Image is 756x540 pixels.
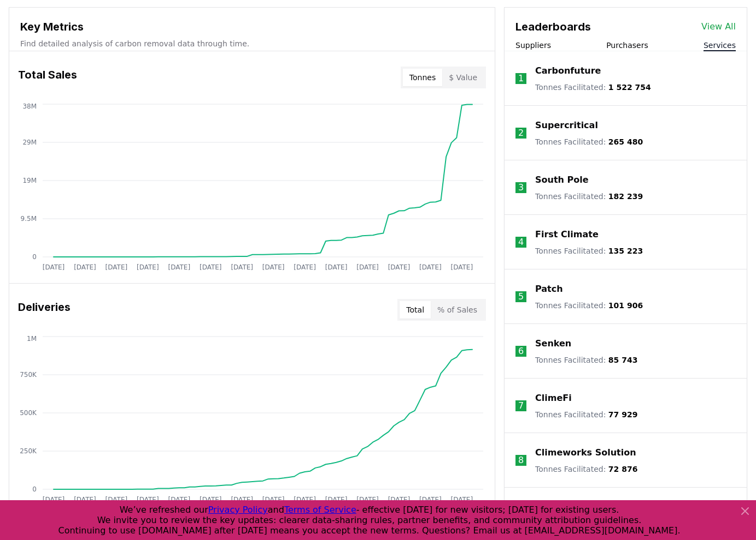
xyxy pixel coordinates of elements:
[22,177,37,184] tspan: 19M
[356,263,379,271] tspan: [DATE]
[27,335,37,343] tspan: 1M
[294,263,316,271] tspan: [DATE]
[32,485,37,493] tspan: 0
[535,409,637,420] p: Tonnes Facilitated :
[518,399,524,412] p: 7
[535,136,643,147] p: Tonnes Facilitated :
[400,301,431,319] button: Total
[18,67,77,88] h3: Total Sales
[515,40,551,51] button: Suppliers
[518,127,524,140] p: 2
[231,263,253,271] tspan: [DATE]
[168,496,191,503] tspan: [DATE]
[262,263,285,271] tspan: [DATE]
[608,301,643,310] span: 101 906
[200,496,222,503] tspan: [DATE]
[442,69,484,86] button: $ Value
[608,192,643,201] span: 182 239
[608,83,651,92] span: 1 522 754
[608,247,643,255] span: 135 223
[704,40,736,51] button: Services
[608,137,643,146] span: 265 480
[231,496,253,503] tspan: [DATE]
[431,301,484,319] button: % of Sales
[535,245,643,256] p: Tonnes Facilitated :
[515,19,591,35] h3: Leaderboards
[518,454,524,467] p: 8
[535,82,651,93] p: Tonnes Facilitated :
[535,119,598,132] a: Supercritical
[535,337,571,350] a: Senken
[608,410,638,419] span: 77 929
[535,283,563,296] a: Patch
[168,263,191,271] tspan: [DATE]
[325,496,348,503] tspan: [DATE]
[606,40,648,51] button: Purchasers
[20,371,37,379] tspan: 750K
[20,38,484,49] p: Find detailed analysis of carbon removal data through time.
[74,263,96,271] tspan: [DATE]
[451,496,473,503] tspan: [DATE]
[43,496,65,503] tspan: [DATE]
[518,72,524,85] p: 1
[518,236,524,249] p: 4
[535,446,636,459] a: Climeworks Solution
[43,263,65,271] tspan: [DATE]
[608,356,638,364] span: 85 743
[20,409,37,417] tspan: 500K
[701,20,736,33] a: View All
[535,464,637,475] p: Tonnes Facilitated :
[419,263,442,271] tspan: [DATE]
[74,496,96,503] tspan: [DATE]
[18,299,71,321] h3: Deliveries
[518,290,524,303] p: 5
[535,64,601,77] a: Carbonfuture
[200,263,222,271] tspan: [DATE]
[388,263,411,271] tspan: [DATE]
[20,19,484,35] h3: Key Metrics
[294,496,316,503] tspan: [DATE]
[137,496,159,503] tspan: [DATE]
[32,253,37,261] tspan: 0
[106,496,128,503] tspan: [DATE]
[356,496,379,503] tspan: [DATE]
[535,300,643,311] p: Tonnes Facilitated :
[518,181,524,194] p: 3
[535,228,599,241] a: First Climate
[388,496,411,503] tspan: [DATE]
[22,139,37,146] tspan: 29M
[325,263,348,271] tspan: [DATE]
[608,465,638,473] span: 72 876
[20,447,37,455] tspan: 250K
[451,263,473,271] tspan: [DATE]
[21,215,37,223] tspan: 9.5M
[22,103,37,110] tspan: 38M
[535,392,572,405] a: ClimeFi
[535,355,637,365] p: Tonnes Facilitated :
[535,173,589,187] a: South Pole
[137,263,159,271] tspan: [DATE]
[535,191,643,202] p: Tonnes Facilitated :
[106,263,128,271] tspan: [DATE]
[262,496,285,503] tspan: [DATE]
[518,345,524,358] p: 6
[403,69,442,86] button: Tonnes
[419,496,442,503] tspan: [DATE]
